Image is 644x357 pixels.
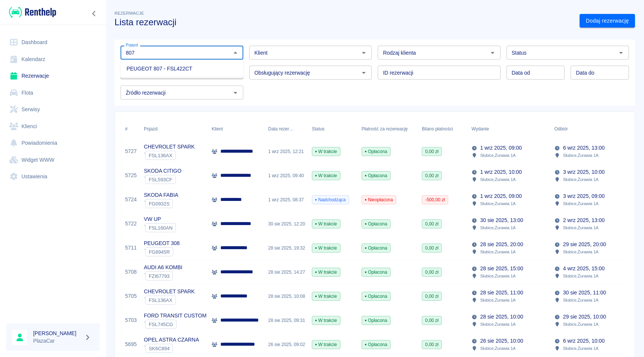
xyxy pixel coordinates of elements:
a: 5705 [125,292,137,300]
span: 0,00 zł [422,317,441,324]
div: Klient [208,118,264,139]
span: W trakcie [312,245,340,251]
p: Słubice , Żurawia 1A [563,345,598,352]
a: Flota [6,84,100,101]
div: Wydanie [472,118,489,139]
p: 1 wrz 2025, 09:00 [480,192,522,200]
p: 3 wrz 2025, 10:00 [563,168,604,176]
p: VW UP [144,215,176,223]
button: Sort [489,124,499,134]
p: Słubice , Żurawia 1A [480,248,516,255]
span: Nieopłacona [362,196,396,203]
button: Zwiń nawigację [89,9,100,18]
span: 0,00 zł [422,293,441,300]
div: 28 sie 2025, 10:08 [264,284,308,308]
p: 28 sie 2025, 20:00 [480,241,523,248]
p: FORD TRANSIT CUSTOM [144,312,206,320]
span: 0,00 zł [422,269,441,276]
a: Klienci [6,118,100,135]
button: Otwórz [616,47,626,58]
div: Status [308,118,358,139]
p: Słubice , Żurawia 1A [563,224,598,231]
div: Pojazd [144,118,157,139]
a: 5724 [125,196,137,204]
div: 1 wrz 2025, 09:40 [264,164,308,188]
p: SKODA FABIA [144,191,178,199]
div: 1 wrz 2025, 12:21 [264,139,308,164]
div: 28 sie 2025, 14:27 [264,260,308,284]
div: Data rezerwacji [264,118,308,139]
button: Zamknij [230,47,241,58]
p: 29 sie 2025, 10:00 [563,313,606,321]
p: Słubice , Żurawia 1A [480,345,516,352]
div: Płatność za rezerwację [358,118,418,139]
div: Płatność za rezerwację [362,118,408,139]
p: OPEL ASTRA CZARNA [144,336,199,344]
p: 28 sie 2025, 15:00 [480,265,523,273]
span: FSL745CG [146,322,176,327]
label: Pojazd [126,42,138,48]
div: Bilans płatności [422,118,453,139]
p: Słubice , Żurawia 1A [480,273,516,279]
div: Wydanie [468,118,551,139]
div: ` [144,247,180,256]
a: Serwisy [6,101,100,118]
div: ` [144,344,199,353]
p: Słubice , Żurawia 1A [563,321,598,328]
p: PEUGEOT 308 [144,239,180,247]
p: Słubice , Żurawia 1A [563,176,598,183]
a: 5703 [125,316,137,324]
p: 1 wrz 2025, 10:00 [480,168,522,176]
p: AUDI A6 KOMBI [144,264,182,271]
p: PlazaCar [33,337,81,345]
div: ` [144,296,195,305]
div: 1 wrz 2025, 08:37 [264,188,308,212]
a: Dashboard [6,34,100,51]
p: 26 sie 2025, 10:00 [480,337,523,345]
span: FG0932S [146,201,172,207]
h6: [PERSON_NAME] [33,329,81,337]
span: FSL160AN [146,225,175,231]
p: 4 wrz 2025, 15:00 [563,265,604,273]
p: 28 sie 2025, 10:00 [480,313,523,321]
span: W trakcie [312,341,340,348]
span: Opłacona [362,221,390,227]
p: SKODA CITIGO [144,167,182,175]
p: CHEVROLET SPARK [144,143,195,151]
h3: Lista rezerwacji [114,17,574,28]
button: Otwórz [230,87,241,98]
div: ` [144,199,178,208]
img: Renthelp logo [9,6,56,18]
div: ` [144,223,176,232]
button: Otwórz [359,47,369,58]
span: Nadchodząca [312,196,349,203]
a: Dodaj rezerwację [580,14,635,28]
span: W trakcie [312,269,340,276]
a: 5725 [125,172,137,179]
a: Powiadomienia [6,135,100,152]
p: 1 wrz 2025, 09:00 [480,144,522,152]
button: Otwórz [359,67,369,78]
div: Pojazd [140,118,208,139]
button: Otwórz [487,47,498,58]
a: 5711 [125,244,137,252]
p: 29 sie 2025, 20:00 [563,241,606,248]
span: Opłacona [362,148,390,155]
input: DD.MM.YYYY [571,66,629,80]
p: CHEVROLET SPARK [144,288,195,296]
p: 6 wrz 2025, 10:00 [563,337,604,345]
div: # [121,118,140,139]
p: Słubice , Żurawia 1A [480,152,516,159]
p: Słubice , Żurawia 1A [563,248,598,255]
span: FSL136AX [146,153,175,158]
span: W trakcie [312,221,340,227]
p: 6 wrz 2025, 13:00 [563,144,604,152]
p: 30 sie 2025, 11:00 [563,289,606,297]
span: W trakcie [312,293,340,300]
p: Słubice , Żurawia 1A [563,273,598,279]
span: 0,00 zł [422,221,441,227]
button: Sort [568,124,578,134]
a: Kalendarz [6,51,100,68]
p: 2 wrz 2025, 13:00 [563,216,604,224]
div: ` [144,151,195,160]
